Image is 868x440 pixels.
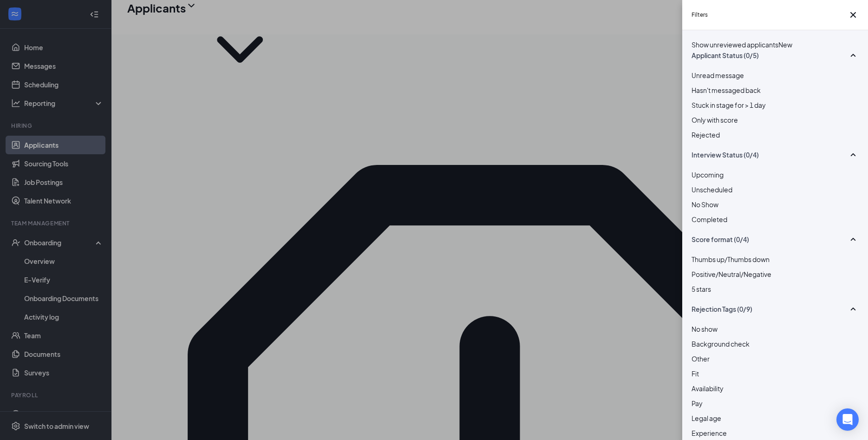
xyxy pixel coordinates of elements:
[836,408,859,431] div: Open Intercom Messenger
[692,101,766,109] span: Stuck in stage for > 1 day
[692,200,718,209] span: No Show
[692,116,738,124] span: Only with score
[848,234,859,245] svg: SmallChevronUp
[692,235,749,244] span: Score format (0/4)
[692,255,770,263] span: Thumbs up/Thumbs down
[692,369,699,378] span: Fit
[848,50,859,61] svg: SmallChevronUp
[692,215,727,223] span: Completed
[692,304,752,314] span: Rejection Tags (0/9)
[692,185,732,194] span: Unscheduled
[692,384,724,393] span: Availability
[778,39,792,50] span: New
[692,429,727,437] span: Experience
[692,325,718,333] span: No show
[848,303,859,315] svg: SmallChevronUp
[848,149,859,160] svg: SmallChevronUp
[692,150,759,159] span: Interview Status (0/4)
[692,414,721,422] span: Legal age
[692,11,708,19] h5: Filters
[848,9,859,20] svg: Cross
[692,51,759,60] span: Applicant Status (0/5)
[692,71,744,79] span: Unread message
[692,285,711,293] span: 5 stars
[692,131,720,139] span: Rejected
[692,270,771,278] span: Positive/Neutral/Negative
[692,340,750,348] span: Background check
[692,171,724,179] span: Upcoming
[692,39,778,50] span: Show unreviewed applicants
[692,86,761,94] span: Hasn't messaged back
[692,355,710,363] span: Other
[692,399,703,407] span: Pay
